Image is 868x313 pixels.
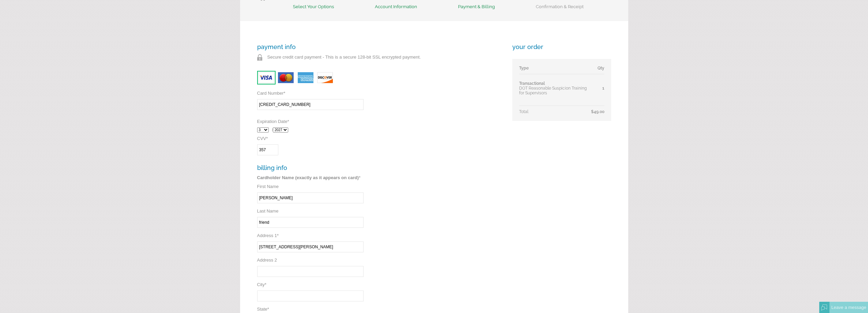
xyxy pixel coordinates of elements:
h3: your order [512,43,611,50]
span: $49.00 [591,109,604,114]
h3: payment info [257,43,503,50]
div: / [257,124,503,136]
td: DOT Reasonable Suspicion Training for Supervisors [519,74,591,106]
img: card-visa.jpg [257,71,276,84]
span: Transactional [519,81,545,86]
label: Address 1 [257,233,279,238]
img: Offline [821,304,827,311]
label: CVV [257,136,268,141]
p: Secure credit card payment - This is a secure 128-bit SSL encrypted payment. [257,50,503,64]
strong: Cardholder Name (exactly as it appears on card) [257,175,359,180]
td: Qty [591,66,604,74]
label: Card Number [257,91,285,96]
label: Address 2 [257,257,277,263]
td: Total [519,106,591,114]
td: 1 [591,74,604,106]
td: Type [519,66,591,74]
h3: billing info [257,164,503,171]
img: card-discover.jpg [316,71,334,84]
img: card-mastercard.jpg [277,71,295,84]
label: State [257,307,269,312]
img: card-amex.jpg [296,71,315,84]
label: Last Name [257,208,279,214]
label: First Name [257,184,279,189]
label: City [257,282,266,287]
label: Expiration Date [257,119,289,124]
div: Leave a message [829,302,868,313]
